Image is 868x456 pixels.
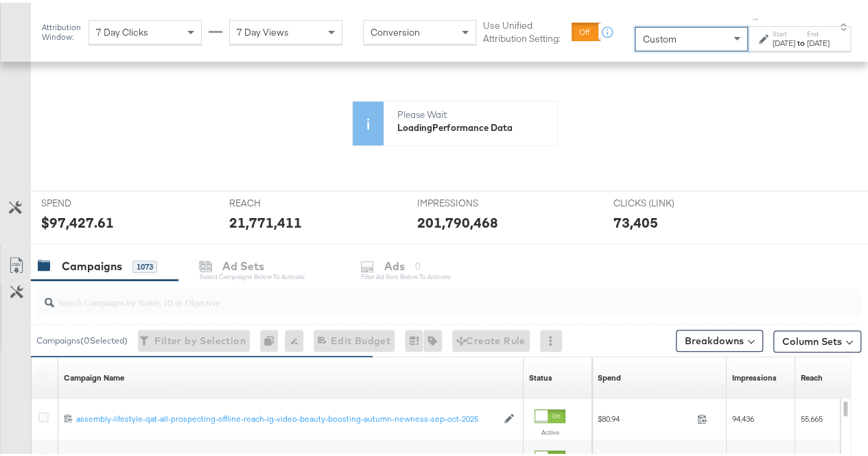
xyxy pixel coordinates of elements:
[371,23,420,36] span: Conversion
[732,370,777,381] a: The number of times your ad was served. On mobile apps an ad is counted as served the first time ...
[598,370,621,381] a: The total amount spent to date.
[732,411,754,421] span: 94,436
[773,35,795,46] div: [DATE]
[64,370,124,381] div: Campaign Name
[598,370,621,381] div: Spend
[483,16,566,42] label: Use Unified Attribution Setting:
[773,328,861,350] button: Column Sets
[260,327,285,349] div: 0
[41,20,82,39] div: Attribution Window:
[535,425,565,434] label: Active
[96,23,148,36] span: 7 Day Clicks
[807,27,830,36] label: End:
[801,370,823,381] div: Reach
[642,30,676,43] span: Custom
[54,280,789,307] input: Search Campaigns by Name, ID or Objective
[801,370,823,381] a: The number of people your ad was served to.
[749,14,762,19] span: ↑
[132,258,157,270] div: 1073
[76,411,497,422] a: assembly-lifestyle-qat-all-prospecting-offline-reach-ig-video-beauty-boosting-autumn-newness-sep-...
[237,23,289,36] span: 7 Day Views
[807,35,830,46] div: [DATE]
[62,256,122,272] div: Campaigns
[732,370,777,381] div: Impressions
[598,411,692,421] span: $80.94
[64,370,124,381] a: Your campaign name.
[676,327,763,349] button: Breakdowns
[529,370,552,381] div: Status
[795,35,807,45] strong: to
[529,370,552,381] a: Shows the current state of your Ad Campaign.
[36,332,128,344] div: Campaigns ( 0 Selected)
[773,27,795,36] label: Start:
[801,411,823,421] span: 55,665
